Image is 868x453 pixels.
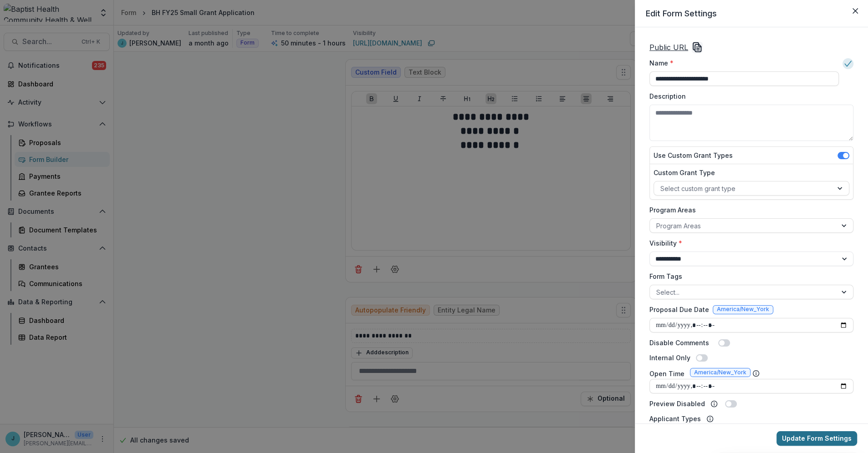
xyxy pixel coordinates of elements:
[649,238,848,248] label: Visibility
[717,306,769,312] span: America/New_York
[649,272,848,281] label: Form Tags
[654,168,844,177] label: Custom Grant Type
[694,369,746,376] span: America/New_York
[776,431,857,446] button: Update Form Settings
[848,4,863,18] button: Close
[649,58,833,68] label: Name
[649,338,709,347] label: Disable Comments
[649,205,848,215] label: Program Areas
[692,42,703,53] svg: Copy Link
[649,353,690,362] label: Internal Only
[654,151,733,160] label: Use Custom Grant Types
[649,369,684,378] label: Open Time
[649,305,709,314] label: Proposal Due Date
[649,91,848,101] label: Description
[649,42,688,53] a: Public URL
[649,43,688,52] u: Public URL
[649,414,701,423] label: Applicant Types
[649,399,705,408] label: Preview Disabled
